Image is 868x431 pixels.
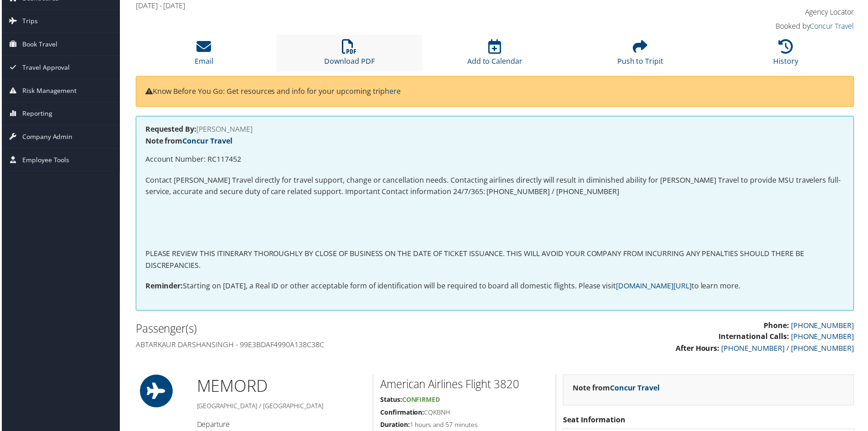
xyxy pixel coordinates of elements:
h4: [PERSON_NAME] [144,126,846,133]
strong: International Calls: [720,333,790,343]
h5: 1 hours and 57 minutes [380,422,549,431]
span: Confirmed [402,397,440,405]
h4: Booked by [686,21,856,31]
h5: [GEOGRAPHIC_DATA] / [GEOGRAPHIC_DATA] [196,403,366,412]
p: Contact [PERSON_NAME] Travel directly for travel support, change or cancellation needs. Contactin... [144,175,846,199]
h2: American Airlines Flight 3820 [380,378,549,394]
strong: Status: [380,397,402,405]
strong: Seat Information [563,416,626,426]
h4: Agency Locator [686,7,856,17]
h4: Abtarkaur Darshansingh - 99E3BDAF4990A138C38C [134,341,488,351]
p: PLEASE REVIEW THIS ITINERARY THOROUGHLY BY CLOSE OF BUSINESS ON THE DATE OF TICKET ISSUANCE. THIS... [144,249,846,272]
strong: After Hours: [677,345,721,355]
span: Risk Management [21,80,75,103]
a: [PHONE_NUMBER] [792,333,856,343]
h4: [DATE] - [DATE] [134,1,672,11]
strong: Reminder: [144,282,182,292]
span: Trips [21,10,36,33]
strong: Duration: [380,422,409,431]
strong: Phone: [765,322,790,332]
strong: Note from [144,137,232,147]
span: Travel Approval [21,56,68,79]
span: Reporting [21,103,51,126]
a: Email [194,45,212,67]
a: Download PDF [324,45,374,67]
a: Concur Travel [811,21,856,31]
a: Add to Calendar [467,45,523,67]
a: Concur Travel [181,137,232,147]
a: here [385,87,401,97]
span: Employee Tools [21,149,68,172]
p: Starting on [DATE], a Real ID or other acceptable form of identification will be required to boar... [144,282,846,293]
a: [DOMAIN_NAME][URL] [617,282,692,292]
p: Account Number: RC117452 [144,154,846,166]
h4: Departure [196,421,366,431]
span: Company Admin [21,126,71,149]
a: Push to Tripit [618,45,664,67]
strong: Note from [573,385,661,395]
h2: Passenger(s) [134,323,488,338]
h1: MEM ORD [196,376,366,399]
p: Know Before You Go: Get resources and info for your upcoming trip [144,86,846,98]
strong: Confirmation: [380,410,424,418]
span: Book Travel [21,33,56,56]
h5: CQKBNH [380,410,549,419]
a: Concur Travel [610,385,661,395]
a: [PHONE_NUMBER] / [PHONE_NUMBER] [723,345,856,355]
a: History [775,45,800,67]
strong: Requested By: [144,125,196,135]
a: [PHONE_NUMBER] [792,322,856,332]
